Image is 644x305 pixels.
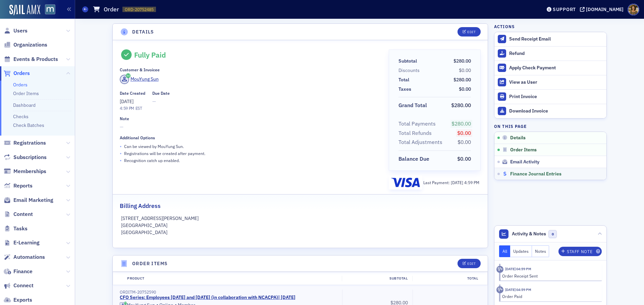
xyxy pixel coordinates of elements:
[505,287,531,292] time: 11/15/2024 04:59 PM
[494,89,606,104] a: Print Invoice
[13,197,53,204] span: Email Marketing
[13,122,44,128] a: Check Batches
[134,51,166,59] div: Fully Paid
[509,51,603,57] div: Refund
[398,129,434,137] span: Total Refunds
[398,138,445,146] span: Total Adjustments
[458,27,481,36] button: Edit
[121,222,480,229] p: [GEOGRAPHIC_DATA]
[4,182,33,189] a: Reports
[152,98,170,105] span: —
[125,7,154,12] span: ORD-20752485
[459,67,471,73] span: $0.00
[494,23,515,29] h4: Actions
[152,91,170,96] div: Due Date
[398,67,422,74] span: Discounts
[510,147,537,153] span: Order Items
[494,32,606,46] button: Send Receipt Email
[510,135,526,141] span: Details
[13,90,39,96] a: Order Items
[13,253,45,261] span: Automations
[510,171,561,177] span: Finance Journal Entries
[502,293,597,299] div: Order Paid
[586,6,624,12] div: [DOMAIN_NAME]
[120,124,379,131] span: —
[121,215,480,222] p: [STREET_ADDRESS][PERSON_NAME]
[509,36,603,42] div: Send Receipt Email
[124,157,180,163] p: Recognition catch up enabled.
[13,102,36,108] a: Dashboard
[4,197,53,204] a: Email Marketing
[4,27,28,34] a: Users
[4,139,46,147] a: Registrations
[398,58,419,65] span: Subtotal
[40,4,55,16] a: View Homepage
[494,75,606,89] button: View as User
[398,120,436,128] div: Total Payments
[4,253,45,261] a: Automations
[509,65,603,71] div: Apply Check Payment
[398,120,438,128] span: Total Payments
[4,168,46,175] a: Memberships
[412,276,483,281] div: Total
[505,266,531,271] time: 11/15/2024 04:59 PM
[120,295,296,301] a: CFO Series: Employees [DATE] and [DATE] (in collaboration with NCACPA)| [DATE]
[13,225,28,232] span: Tasks
[4,296,32,304] a: Exports
[510,245,532,257] button: Updates
[13,139,46,147] span: Registrations
[13,182,33,189] span: Reports
[13,82,28,88] a: Orders
[398,101,429,109] span: Grand Total
[13,168,46,175] span: Memberships
[13,282,34,289] span: Connect
[467,30,476,34] div: Edit
[13,41,47,49] span: Organizations
[45,4,55,15] img: SailAMX
[120,116,129,121] div: Note
[9,5,40,15] a: SailAMX
[457,130,471,136] span: $0.00
[120,202,161,210] h2: Billing Address
[510,159,539,165] span: Email Activity
[134,105,142,111] span: EST
[548,230,557,238] span: 0
[120,67,160,72] div: Customer & Invoicee
[398,58,417,65] div: Subtotal
[4,268,33,275] a: Finance
[342,276,412,281] div: Subtotal
[502,273,597,279] div: Order Receipt Sent
[120,75,159,84] a: MouYung Sun
[509,108,603,114] div: Download Invoice
[121,229,480,236] p: [GEOGRAPHIC_DATA]
[494,104,606,118] a: Download Invoice
[453,77,471,83] span: $280.00
[398,155,432,163] span: Balance Due
[4,56,58,63] a: Events & Products
[122,276,342,281] div: Product
[398,86,414,93] span: Taxes
[398,86,411,93] div: Taxes
[13,268,33,275] span: Finance
[532,245,549,257] button: Notes
[13,154,47,161] span: Subscriptions
[130,76,159,83] div: MouYung Sun
[4,239,40,246] a: E-Learning
[509,94,603,100] div: Print Invoice
[558,247,602,256] button: Staff Note
[120,143,122,150] span: •
[457,155,471,162] span: $0.00
[398,138,442,146] div: Total Adjustments
[132,260,168,267] h4: Order Items
[499,245,511,257] button: All
[13,239,40,246] span: E-Learning
[453,58,471,64] span: $280.00
[120,91,145,96] div: Date Created
[132,28,154,35] h4: Details
[13,211,33,218] span: Content
[451,120,471,127] span: $280.00
[13,27,28,34] span: Users
[13,296,32,304] span: Exports
[451,102,471,108] span: $280.00
[464,180,479,185] span: 4:59 PM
